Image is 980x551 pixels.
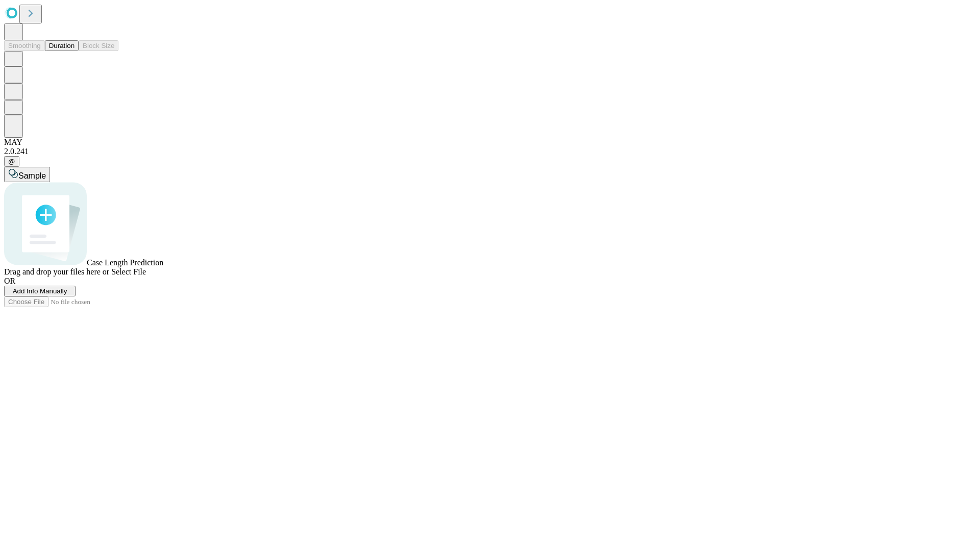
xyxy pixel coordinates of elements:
[4,40,45,51] button: Smoothing
[4,277,15,285] span: OR
[4,267,109,276] span: Drag and drop your files here or
[45,40,79,51] button: Duration
[4,147,976,156] div: 2.0.241
[18,171,46,180] span: Sample
[13,287,67,295] span: Add Info Manually
[4,156,19,167] button: @
[79,40,118,51] button: Block Size
[4,138,976,147] div: MAY
[87,258,163,267] span: Case Length Prediction
[8,158,15,165] span: @
[111,267,146,276] span: Select File
[4,167,50,182] button: Sample
[4,286,76,296] button: Add Info Manually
